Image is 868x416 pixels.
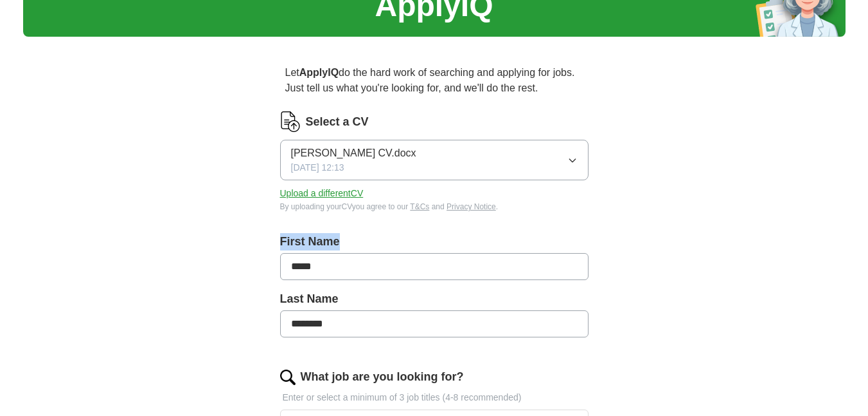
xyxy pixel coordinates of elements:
label: Select a CV [306,113,369,131]
label: What job are you looking for? [301,368,464,386]
span: [PERSON_NAME] CV.docx [291,146,416,161]
img: search.png [280,370,296,385]
a: Privacy Notice [447,202,496,211]
span: [DATE] 12:13 [291,161,344,175]
img: CV Icon [280,111,301,132]
p: Let do the hard work of searching and applying for jobs. Just tell us what you're looking for, an... [280,60,589,101]
button: [PERSON_NAME] CV.docx[DATE] 12:13 [280,140,589,180]
label: Last Name [280,290,589,308]
p: Enter or select a minimum of 3 job titles (4-8 recommended) [280,391,589,404]
div: By uploading your CV you agree to our and . [280,201,589,213]
a: T&Cs [410,202,429,211]
button: Upload a differentCV [280,187,364,200]
strong: ApplyIQ [299,67,339,78]
label: First Name [280,233,589,251]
